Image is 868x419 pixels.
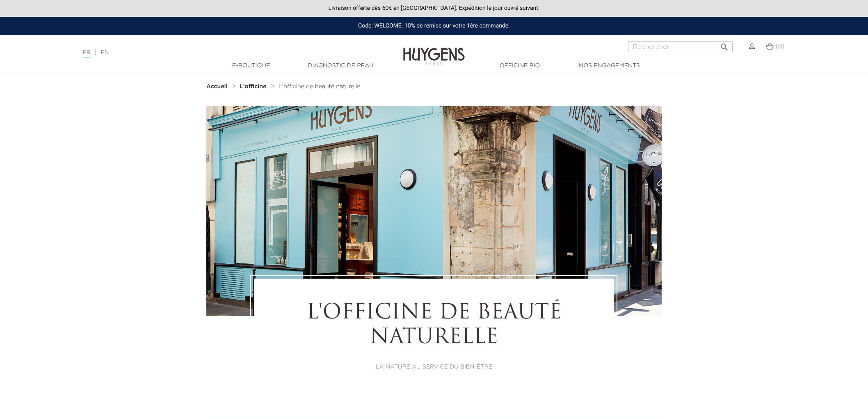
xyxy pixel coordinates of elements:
[568,62,650,70] a: Nos engagements
[276,301,591,350] h1: L'OFFICINE DE BEAUTÉ NATURELLE
[776,44,785,49] span: (0)
[206,84,228,89] strong: Accueil
[279,84,361,89] span: L'officine de beauté naturelle
[78,48,355,57] div: |
[403,34,465,66] img: Huygens
[276,363,591,371] p: LA NATURE AU SERVICE DU BIEN-ÊTRE
[206,83,229,90] a: Accueil
[240,83,268,90] a: L'officine
[101,50,109,55] a: EN
[628,41,733,52] input: Rechercher
[210,62,292,70] a: E-Boutique
[279,83,361,90] a: L'officine de beauté naturelle
[299,62,381,70] a: Diagnostic de peau
[240,84,266,89] strong: L'officine
[82,50,90,58] a: FR
[720,40,729,50] i: 
[717,39,732,50] button: 
[479,62,561,70] a: Officine Bio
